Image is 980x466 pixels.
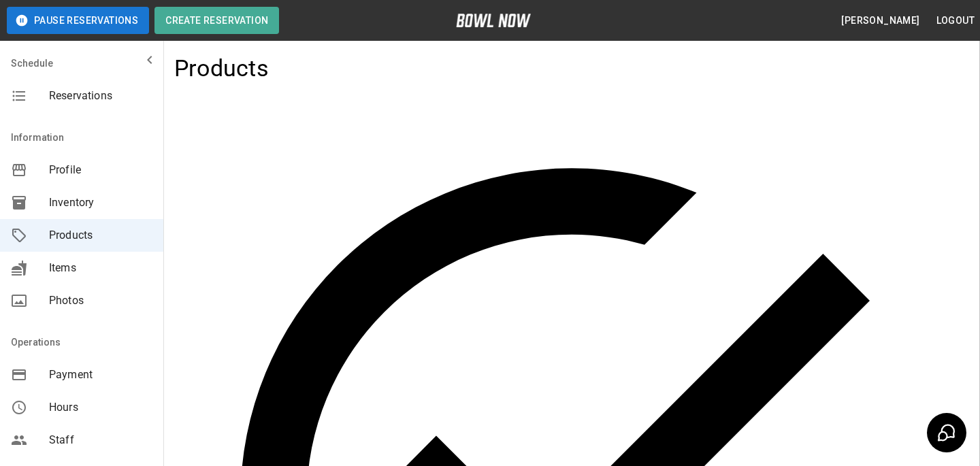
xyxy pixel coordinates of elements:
span: Inventory [49,195,152,211]
h4: Products [174,54,269,83]
span: Staff [49,432,152,448]
span: Profile [49,162,152,178]
button: [PERSON_NAME] [836,8,925,33]
span: Products [49,227,152,244]
span: Items [49,260,152,276]
button: Pause Reservations [7,7,149,34]
span: Payment [49,367,152,383]
span: Reservations [49,88,152,104]
button: Logout [931,8,980,33]
img: logo [456,14,531,27]
span: Photos [49,293,152,309]
span: Hours [49,399,152,416]
button: Create Reservation [154,7,279,34]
